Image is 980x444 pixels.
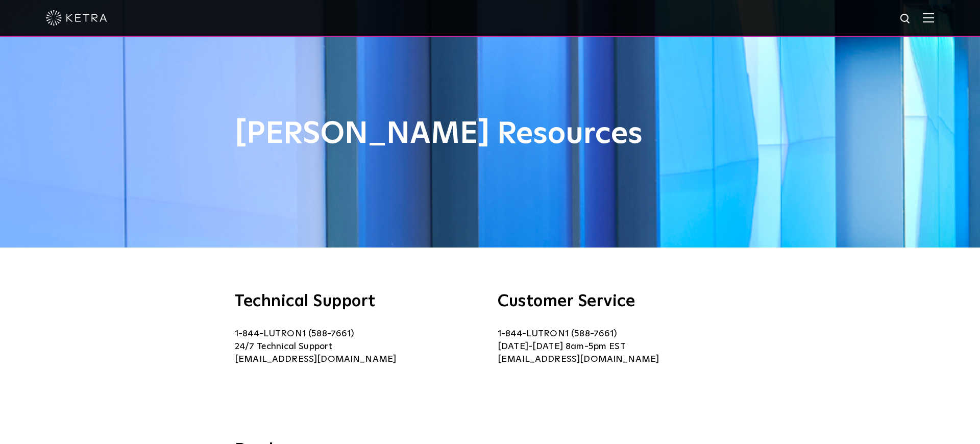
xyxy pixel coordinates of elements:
[235,328,482,366] p: 1-844-LUTRON1 (588-7661) 24/7 Technical Support
[235,293,482,310] h3: Technical Support
[498,328,745,366] p: 1-844-LUTRON1 (588-7661) [DATE]-[DATE] 8am-5pm EST [EMAIL_ADDRESS][DOMAIN_NAME]
[923,13,934,22] img: Hamburger%20Nav.svg
[46,10,107,26] img: ketra-logo-2019-white
[235,355,396,364] a: [EMAIL_ADDRESS][DOMAIN_NAME]
[899,13,912,26] img: search icon
[498,293,745,310] h3: Customer Service
[235,117,745,151] h1: [PERSON_NAME] Resources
